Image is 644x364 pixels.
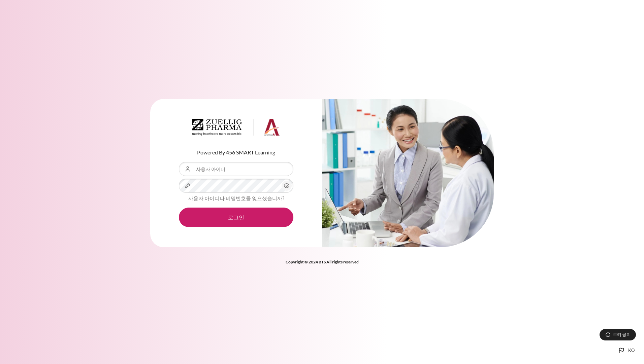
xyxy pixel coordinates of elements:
button: 쿠키 공지 [600,329,636,340]
span: 쿠키 공지 [613,331,631,338]
button: 로그인 [179,208,293,227]
a: Architeck [192,119,280,139]
a: 사용자 아이디나 비밀번호를 잊으셨습니까? [188,195,284,201]
p: Powered By 456 SMART Learning [179,148,293,156]
button: Languages [615,344,637,357]
strong: Copyright © 2024 BTS All rights reserved [286,259,359,264]
span: ko [628,347,635,354]
input: 사용자 아이디 [179,162,293,176]
img: Architeck [192,119,280,136]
